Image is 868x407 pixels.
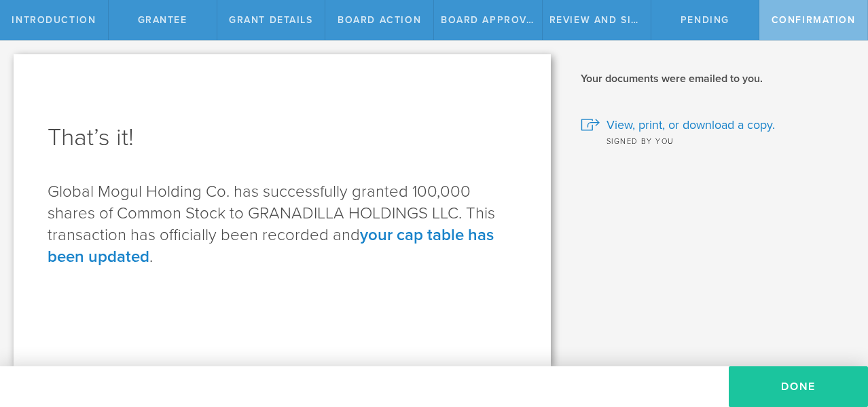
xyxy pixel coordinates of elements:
h2: Your documents were emailed to you. [581,71,848,86]
p: Global Mogul Holding Co. has successfully granted 100,000 shares of Common Stock to GRANADILLA HO... [48,181,517,268]
span: Confirmation [772,14,856,26]
h1: That’s it! [48,121,517,154]
button: Done [729,366,868,407]
span: View, print, or download a copy. [607,116,775,134]
iframe: Chat Widget [800,301,868,366]
span: Review and Sign [549,14,647,26]
span: Board Action [338,14,421,26]
span: Introduction [12,14,96,26]
span: Grantee [138,14,187,26]
span: Board Approval [441,14,539,26]
span: Pending [681,14,729,26]
div: Signed by you [581,134,848,147]
span: Grant Details [229,14,313,26]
